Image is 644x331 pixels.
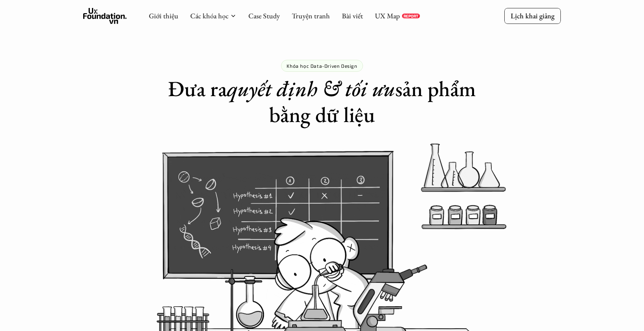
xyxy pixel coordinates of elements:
a: Các khóa học [190,11,228,20]
a: UX Map [375,11,400,20]
a: REPORT [402,14,420,18]
em: quyết định & tối ưu [227,75,395,102]
a: Bài viết [342,11,363,20]
p: Khóa học Data-Driven Design [287,63,357,69]
a: Giới thiệu [149,11,178,20]
p: Lịch khai giảng [511,11,554,20]
a: Lịch khai giảng [504,8,561,24]
h1: Đưa ra sản phẩm bằng dữ liệu [163,76,481,128]
a: Case Study [248,11,280,20]
a: Truyện tranh [292,11,330,20]
p: REPORT [404,14,418,18]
